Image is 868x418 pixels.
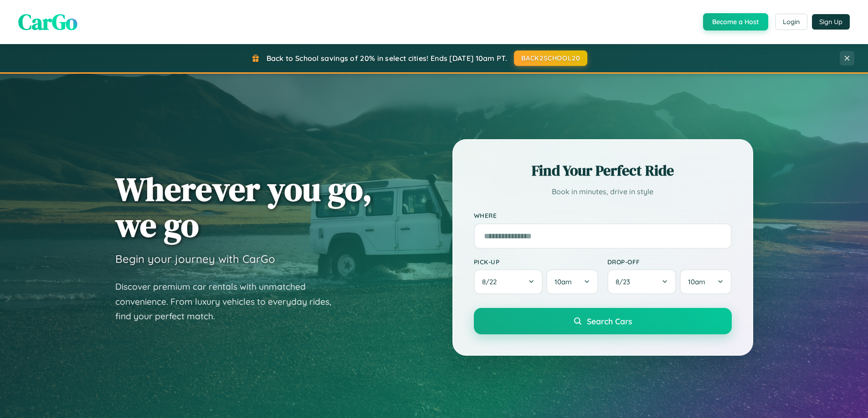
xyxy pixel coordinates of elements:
label: Pick-up [474,258,598,266]
p: Book in minutes, drive in style [474,185,732,198]
span: 8 / 23 [616,277,635,286]
button: Become a Host [703,13,768,30]
h3: Begin your journey with CarGo [115,252,275,266]
span: 10am [688,277,705,286]
span: 8 / 22 [482,277,501,286]
label: Where [474,212,732,220]
button: 8/22 [474,269,543,294]
button: 8/23 [607,269,677,294]
span: CarGo [18,7,77,37]
label: Drop-off [607,258,732,266]
span: Back to School savings of 20% in select cities! Ends [DATE] 10am PT. [267,54,507,63]
button: 10am [546,269,598,294]
p: Discover premium car rentals with unmatched convenience. From luxury vehicles to everyday rides, ... [115,279,343,324]
button: BACK2SCHOOL20 [514,50,587,66]
span: 10am [555,277,572,286]
button: Sign Up [812,14,850,30]
span: Search Cars [587,316,632,326]
button: 10am [680,269,731,294]
h1: Wherever you go, we go [115,171,372,243]
h2: Find Your Perfect Ride [474,161,732,181]
button: Search Cars [474,308,732,334]
button: Login [775,14,807,30]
